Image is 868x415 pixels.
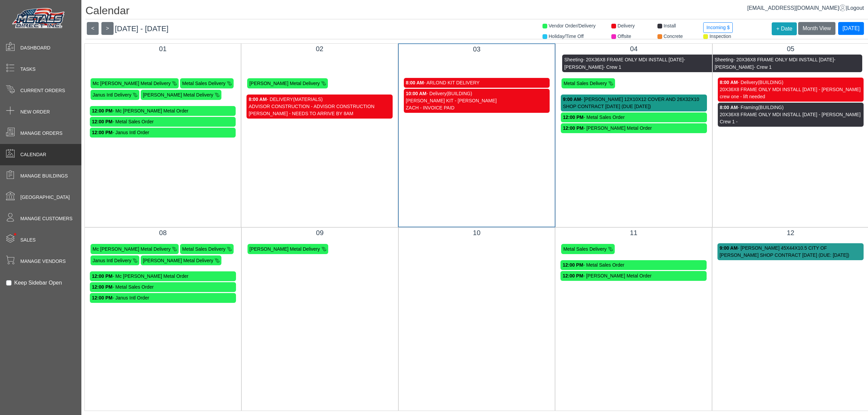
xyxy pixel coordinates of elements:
[703,22,732,33] button: Incoming $
[747,4,864,12] div: |
[564,57,583,62] span: Sheeting
[563,96,705,110] div: - [PERSON_NAME] 12X10X12 COVER AND 26X32X10 SHOP CONTRACT [DATE] (DUE [DATE])
[143,92,213,98] span: [PERSON_NAME] Metal Delivery
[803,25,831,31] span: Month View
[92,107,234,115] div: - Mc [PERSON_NAME] Metal Order
[20,151,46,158] span: Calendar
[20,258,66,265] span: Manage Vendors
[560,228,707,238] div: 11
[709,34,731,39] span: Inspection
[249,110,390,117] div: [PERSON_NAME] - NEEDS TO ARRIVE BY 8AM
[249,81,320,86] span: [PERSON_NAME] Metal Delivery
[664,34,683,39] span: Concrete
[93,257,131,263] span: Janus Intl Delivery
[720,80,738,85] strong: 8:00 AM
[561,44,707,54] div: 04
[798,22,835,35] button: Month View
[772,22,797,35] button: + Date
[564,57,685,70] span: - [PERSON_NAME]
[715,57,835,70] span: - [PERSON_NAME]
[115,24,169,33] span: [DATE] - [DATE]
[563,114,705,121] div: - Metal Sales Order
[563,262,583,268] strong: 12:00 PM
[563,273,583,278] strong: 12:00 PM
[564,81,607,86] span: Metal Sales Delivery
[549,34,584,39] span: Holiday/Time Off
[404,228,550,238] div: 10
[563,125,584,131] strong: 12:00 PM
[246,44,392,54] div: 02
[406,79,548,86] div: - ARLOND KIT DELIVERY
[733,57,834,62] span: - 20X36X8 FRAME ONLY MDI INSTALL [DATE]
[92,295,113,300] strong: 12:00 PM
[715,57,733,62] span: Sheeting
[87,22,99,35] button: <
[85,4,868,19] h1: Calendar
[447,91,472,96] span: (BUILDING)
[93,246,171,252] span: Mc [PERSON_NAME] Metal Delivery
[20,108,50,116] span: New Order
[92,284,113,290] strong: 12:00 PM
[20,194,70,201] span: [GEOGRAPHIC_DATA]
[92,273,234,280] div: - Mc [PERSON_NAME] Metal Order
[20,66,36,73] span: Tasks
[758,105,784,110] span: (BUILDING)
[92,108,113,113] strong: 12:00 PM
[758,80,783,85] span: (BUILDING)
[250,246,320,252] span: [PERSON_NAME] Metal Delivery
[93,81,171,86] span: Mc [PERSON_NAME] Metal Delivery
[754,64,772,70] span: - Crew 1
[563,115,584,120] strong: 12:00 PM
[10,6,68,31] img: Metals Direct Inc Logo
[719,245,862,259] div: - [PERSON_NAME] 45X44X10.5 CITY OF [PERSON_NAME] SHOP CONTRACT [DATE] (DUE: [DATE])
[719,245,737,251] strong: 9:00 AM
[583,57,684,62] span: - 20X36X8 FRAME ONLY MDI INSTALL [DATE]
[249,97,267,102] strong: 8:00 AM
[406,91,427,96] strong: 10:00 AM
[92,130,113,135] strong: 12:00 PM
[20,44,51,51] span: Dashboard
[847,5,864,11] span: Logout
[406,104,548,111] div: ZACH - INVOICE PAID
[143,257,213,263] span: [PERSON_NAME] Metal Delivery
[563,97,581,102] strong: 9:00 AM
[617,23,635,28] span: Delivery
[720,104,862,111] div: - Framing
[92,119,113,124] strong: 12:00 PM
[720,105,738,110] strong: 8:00 AM
[20,172,68,180] span: Manage Buildings
[92,294,234,302] div: - Janus Intl Order
[664,23,676,28] span: Install
[93,92,131,98] span: Janus Intl Delivery
[563,246,607,252] span: Metal Sales Delivery
[718,44,864,54] div: 05
[182,81,225,86] span: Metal Sales Delivery
[20,236,36,244] span: Sales
[404,44,550,54] div: 03
[563,125,705,132] div: - [PERSON_NAME] Metal Order
[406,97,548,104] div: [PERSON_NAME] KIT - [PERSON_NAME]
[747,5,846,11] a: [EMAIL_ADDRESS][DOMAIN_NAME]
[549,23,596,28] span: Vendor Order/Delivery
[249,103,390,110] div: ADVISOR CONSTRUCTION - ADVISOR CONSTRUCTION
[406,80,424,85] strong: 8:00 AM
[20,215,73,222] span: Manage Customers
[20,130,62,137] span: Manage Orders
[720,93,862,100] div: crew one - lift needed
[92,129,234,136] div: - Janus Intl Order
[720,118,862,125] div: Crew 1 -
[293,97,323,102] span: (MATERIALS)
[720,86,862,93] div: 20X36X8 FRAME ONLY MDI INSTALL [DATE] - [PERSON_NAME]
[90,228,236,238] div: 08
[182,246,225,252] span: Metal Sales Delivery
[92,118,234,125] div: - Metal Sales Order
[720,111,862,118] div: 20X36X8 FRAME ONLY MDI INSTALL [DATE] - [PERSON_NAME]
[563,262,705,269] div: - Metal Sales Order
[90,44,236,54] div: 01
[92,284,234,291] div: - Metal Sales Order
[249,96,390,103] div: - DELIVERY
[20,87,65,94] span: Current Orders
[717,228,864,238] div: 12
[617,34,631,39] span: Offsite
